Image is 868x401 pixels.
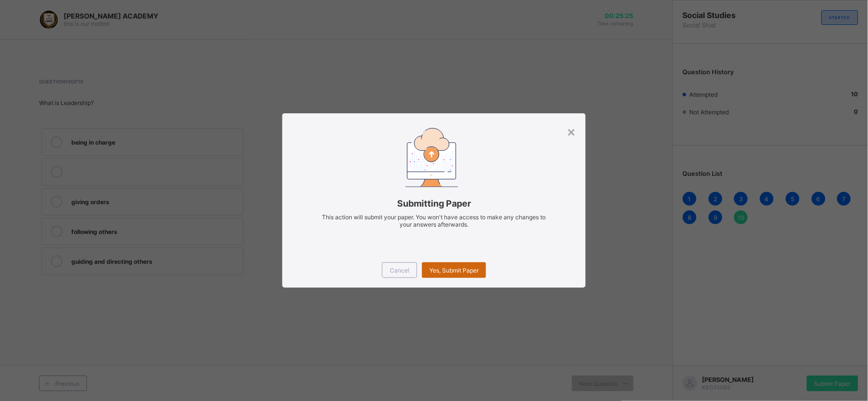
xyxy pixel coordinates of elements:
[567,123,576,140] div: ×
[322,213,546,228] span: This action will submit your paper. You won't have access to make any changes to your answers aft...
[429,267,479,274] span: Yes, Submit Paper
[297,198,572,209] span: Submitting Paper
[390,267,409,274] span: Cancel
[405,128,458,187] img: submitting-paper.7509aad6ec86be490e328e6d2a33d40a.svg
